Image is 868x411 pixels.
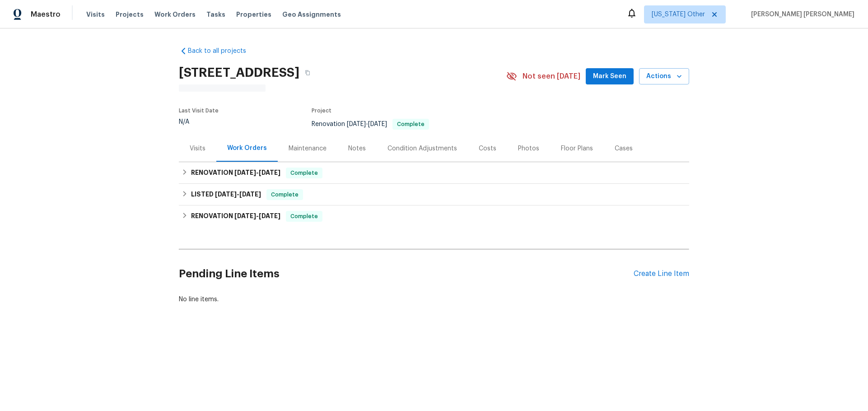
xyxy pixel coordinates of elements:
[615,144,633,153] div: Cases
[179,119,219,125] div: N/A
[299,65,316,81] button: Copy Address
[259,213,280,219] span: [DATE]
[387,144,457,153] div: Condition Adjustments
[179,205,689,227] div: RENOVATION [DATE]-[DATE]Complete
[236,10,271,19] span: Properties
[289,144,327,153] div: Maintenance
[259,169,280,176] span: [DATE]
[191,168,280,178] h6: RENOVATION
[215,191,261,197] span: -
[639,68,689,85] button: Actions
[227,144,267,153] div: Work Orders
[86,10,105,19] span: Visits
[190,144,205,153] div: Visits
[234,169,256,176] span: [DATE]
[234,213,280,219] span: -
[393,121,428,127] span: Complete
[348,144,366,153] div: Notes
[179,47,266,56] a: Back to all projects
[347,121,387,127] span: -
[267,190,302,199] span: Complete
[586,68,634,85] button: Mark Seen
[239,191,261,197] span: [DATE]
[312,108,331,113] span: Project
[206,11,225,18] span: Tasks
[312,121,429,127] span: Renovation
[179,184,689,205] div: LISTED [DATE]-[DATE]Complete
[191,211,280,222] h6: RENOVATION
[179,253,634,295] h2: Pending Line Items
[179,108,219,113] span: Last Visit Date
[634,270,689,278] div: Create Line Item
[31,10,61,19] span: Maestro
[287,168,322,177] span: Complete
[747,10,854,19] span: [PERSON_NAME] [PERSON_NAME]
[154,10,196,19] span: Work Orders
[179,295,689,304] div: No line items.
[652,10,705,19] span: [US_STATE] Other
[234,213,256,219] span: [DATE]
[215,191,237,197] span: [DATE]
[518,144,539,153] div: Photos
[234,169,280,176] span: -
[561,144,593,153] div: Floor Plans
[191,189,261,200] h6: LISTED
[646,71,682,82] span: Actions
[347,121,366,127] span: [DATE]
[179,162,689,184] div: RENOVATION [DATE]-[DATE]Complete
[479,144,496,153] div: Costs
[287,212,322,221] span: Complete
[179,68,299,77] h2: [STREET_ADDRESS]
[593,71,626,82] span: Mark Seen
[282,10,341,19] span: Geo Assignments
[116,10,144,19] span: Projects
[523,72,580,81] span: Not seen [DATE]
[368,121,387,127] span: [DATE]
